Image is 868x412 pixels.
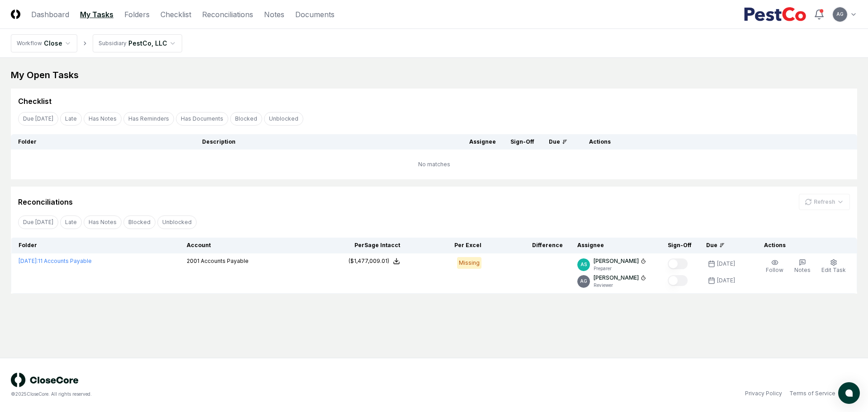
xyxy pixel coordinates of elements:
[124,9,150,20] a: Folders
[794,267,811,273] span: Notes
[11,69,857,81] div: My Open Tasks
[789,389,835,398] a: Terms of Service
[594,274,639,282] p: [PERSON_NAME]
[19,257,92,264] a: [DATE]:11 Accounts Payable
[462,134,503,150] th: Assignee
[821,267,846,273] span: Edit Task
[668,275,688,286] button: Mark complete
[157,215,197,229] button: Unblocked
[99,39,127,47] div: Subsidiary
[187,257,199,264] span: 2001
[764,257,785,276] button: Follow
[18,112,58,126] button: Due Today
[744,7,807,22] img: PestCo logo
[18,197,73,207] div: Reconciliations
[489,238,570,253] th: Difference
[570,238,660,253] th: Assignee
[201,257,249,264] span: Accounts Payable
[84,215,122,229] button: Has Notes
[349,257,400,265] button: ($1,477,009.01)
[717,260,735,268] div: [DATE]
[123,215,156,229] button: Blocked
[18,96,52,107] div: Checklist
[594,282,646,289] p: Reviewer
[836,11,844,18] span: AG
[580,278,587,285] span: AG
[31,9,69,20] a: Dashboard
[195,134,462,150] th: Description
[793,257,812,276] button: Notes
[407,238,489,253] th: Per Excel
[349,257,389,265] div: ($1,477,009.01)
[11,150,857,179] td: No matches
[60,112,82,126] button: Late
[11,34,182,52] nav: breadcrumb
[11,373,79,387] img: logo
[202,9,253,20] a: Reconciliations
[580,261,587,268] span: AS
[820,257,848,276] button: Edit Task
[123,112,174,126] button: Has Reminders
[264,9,284,20] a: Notes
[11,391,434,398] div: © 2025 CloseCore. All rights reserved.
[766,267,783,273] span: Follow
[11,134,195,150] th: Folder
[60,215,82,229] button: Late
[230,112,262,126] button: Blocked
[18,215,58,229] button: Due Today
[457,257,481,269] div: Missing
[717,276,735,285] div: [DATE]
[594,265,646,272] p: Preparer
[706,241,742,249] div: Due
[668,258,688,269] button: Mark complete
[582,138,850,146] div: Actions
[11,238,180,253] th: Folder
[295,9,335,20] a: Documents
[594,257,639,265] p: [PERSON_NAME]
[19,257,38,264] span: [DATE] :
[17,39,42,47] div: Workflow
[326,238,407,253] th: Per Sage Intacct
[84,112,122,126] button: Has Notes
[745,389,782,398] a: Privacy Policy
[549,138,567,146] div: Due
[660,238,699,253] th: Sign-Off
[80,9,113,20] a: My Tasks
[757,241,850,249] div: Actions
[160,9,191,20] a: Checklist
[832,6,848,23] button: AG
[264,112,303,126] button: Unblocked
[11,9,20,19] img: Logo
[503,134,542,150] th: Sign-Off
[176,112,228,126] button: Has Documents
[838,382,860,404] button: atlas-launcher
[187,241,319,249] div: Account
